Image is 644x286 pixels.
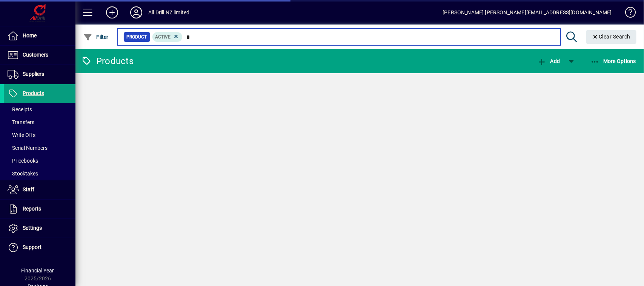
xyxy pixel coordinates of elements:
div: All Drill NZ limited [148,6,190,18]
div: Products [81,55,134,67]
span: Add [537,58,560,64]
span: Receipts [8,106,32,112]
a: Customers [4,46,75,65]
span: Suppliers [23,71,44,77]
span: Financial Year [22,268,54,274]
span: Filter [83,34,109,40]
button: Profile [124,6,148,19]
button: Filter [81,30,111,44]
a: Stocktakes [4,167,75,180]
mat-chip: Activation Status: Active [152,32,183,42]
span: Write Offs [8,132,35,138]
a: Reports [4,200,75,218]
a: Serial Numbers [4,141,75,154]
button: More Options [589,54,638,68]
a: Settings [4,219,75,238]
span: Serial Numbers [8,145,48,151]
button: Add [535,54,562,68]
a: Home [4,26,75,45]
span: Transfers [8,119,34,125]
span: Pricebooks [8,158,38,164]
span: Staff [23,186,34,192]
span: Settings [23,225,42,231]
span: Home [23,32,37,38]
a: Pricebooks [4,154,75,167]
span: Products [23,90,44,96]
a: Suppliers [4,65,75,84]
span: Customers [23,52,48,58]
a: Staff [4,180,75,199]
span: Clear Search [592,34,631,40]
span: Active [155,34,171,40]
button: Clear [586,30,637,44]
a: Support [4,238,75,257]
span: Product [127,33,147,41]
span: Stocktakes [8,171,38,177]
a: Knowledge Base [619,2,635,26]
span: Support [23,244,41,250]
a: Transfers [4,116,75,129]
span: More Options [590,58,636,64]
div: [PERSON_NAME] [PERSON_NAME][EMAIL_ADDRESS][DOMAIN_NAME] [443,6,612,18]
span: Reports [23,206,41,212]
a: Write Offs [4,129,75,141]
button: Add [100,6,124,19]
a: Receipts [4,103,75,116]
